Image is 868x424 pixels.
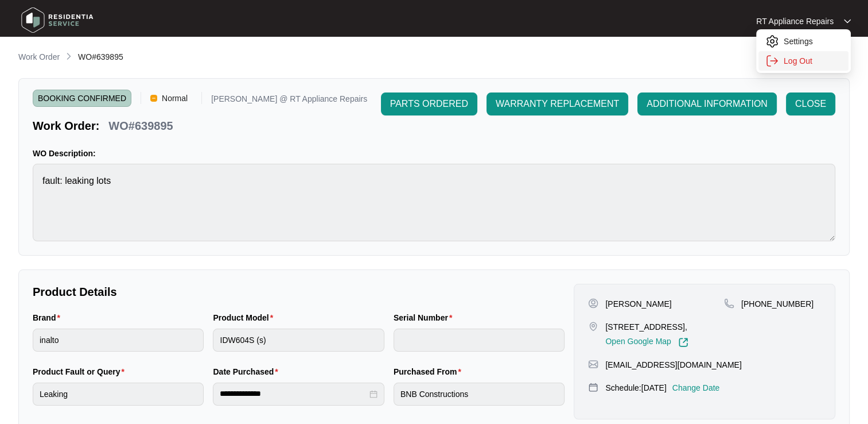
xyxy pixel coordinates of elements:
[741,298,813,310] p: [PHONE_NUMBER]
[78,52,123,61] span: WO#639895
[844,18,851,24] img: dropdown arrow
[605,337,688,348] a: Open Google Map
[765,54,779,68] img: settings icon
[756,16,834,27] p: RT Appliance Repairs
[108,118,173,134] p: WO#639895
[605,298,671,310] p: [PERSON_NAME]
[784,36,842,47] p: Settings
[18,51,60,63] p: Work Order
[647,97,768,111] span: ADDITIONAL INFORMATION
[394,383,565,406] input: Purchased From
[588,298,598,309] img: user-pin
[381,92,477,115] button: PARTS ORDERED
[486,92,628,115] button: WARRANTY REPLACEMENT
[765,34,779,48] img: settings icon
[33,284,565,300] p: Product Details
[678,337,688,348] img: Link-External
[390,97,468,111] span: PARTS ORDERED
[394,312,457,323] label: Serial Number
[496,97,619,111] span: WARRANTY REPLACEMENT
[33,118,99,134] p: Work Order:
[33,90,131,107] span: BOOKING CONFIRMED
[672,382,720,394] p: Change Date
[394,366,466,377] label: Purchased From
[724,298,734,309] img: map-pin
[637,92,777,115] button: ADDITIONAL INFORMATION
[33,312,65,323] label: Brand
[605,359,741,371] p: [EMAIL_ADDRESS][DOMAIN_NAME]
[150,95,157,102] img: Vercel Logo
[605,382,666,394] p: Schedule: [DATE]
[33,329,204,352] input: Brand
[588,359,598,369] img: map-pin
[33,164,835,241] textarea: fault: leaking lots
[784,55,842,67] p: Log Out
[394,329,565,352] input: Serial Number
[33,383,204,406] input: Product Fault or Query
[213,312,278,323] label: Product Model
[588,321,598,332] img: map-pin
[33,366,129,377] label: Product Fault or Query
[588,382,598,392] img: map-pin
[17,3,98,37] img: residentia service logo
[220,388,367,400] input: Date Purchased
[795,97,826,111] span: CLOSE
[16,51,62,64] a: Work Order
[605,321,688,333] p: [STREET_ADDRESS],
[64,52,73,61] img: chevron-right
[33,148,835,159] p: WO Description:
[213,329,384,352] input: Product Model
[157,90,192,107] span: Normal
[786,92,835,115] button: CLOSE
[211,95,367,107] p: [PERSON_NAME] @ RT Appliance Repairs
[213,366,282,377] label: Date Purchased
